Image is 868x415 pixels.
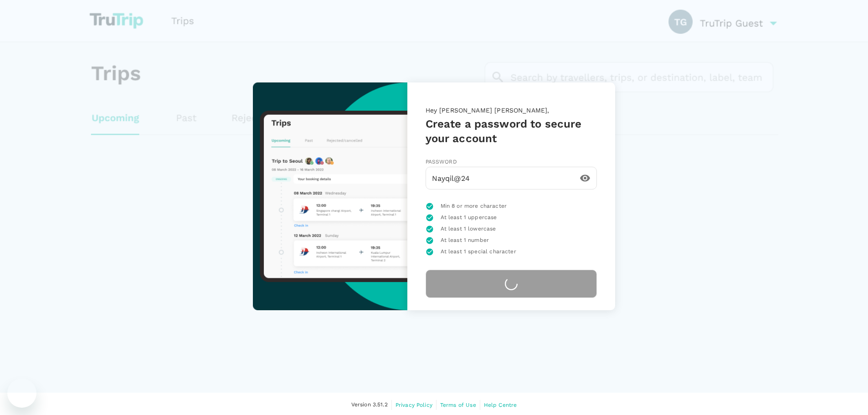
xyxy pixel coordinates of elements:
[574,167,596,189] button: toggle password visibility
[426,159,457,165] span: Password
[426,106,597,117] p: Hey [PERSON_NAME] [PERSON_NAME],
[484,400,517,410] a: Help Centre
[440,400,476,410] a: Terms of Use
[7,379,36,408] iframe: Button to launch messaging window
[395,402,432,408] span: Privacy Policy
[440,402,476,408] span: Terms of Use
[441,202,507,211] span: Min 8 or more character
[441,213,497,222] span: At least 1 uppercase
[351,400,388,410] span: Version 3.51.2
[253,82,407,310] img: trutrip-set-password
[441,236,489,245] span: At least 1 number
[441,225,496,234] span: At least 1 lowercase
[441,247,516,256] span: At least 1 special character
[426,117,597,146] h5: Create a password to secure your account
[484,402,517,408] span: Help Centre
[395,400,432,410] a: Privacy Policy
